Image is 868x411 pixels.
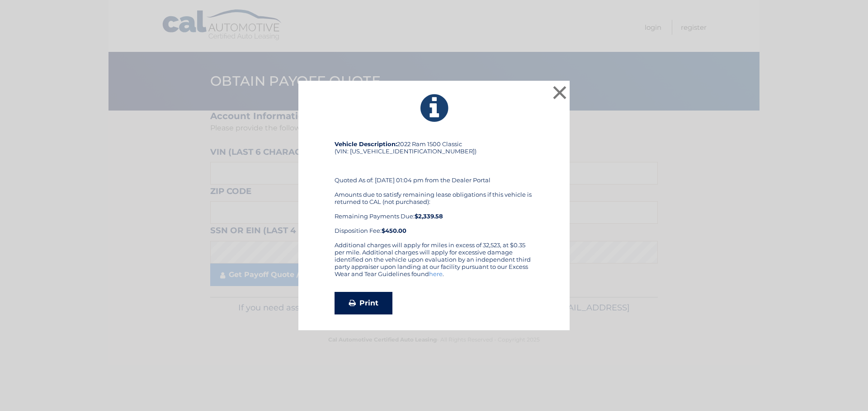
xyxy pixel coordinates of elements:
[551,83,569,102] button: ×
[335,292,392,314] a: Print
[429,270,443,277] a: here
[415,212,443,220] b: $2,339.58
[382,227,406,234] strong: $450.00
[335,140,397,148] strong: Vehicle Description:
[335,140,533,241] div: 2022 Ram 1500 Classic (VIN: [US_VEHICLE_IDENTIFICATION_NUMBER]) Quoted As of: [DATE] 01:04 pm fro...
[335,241,533,285] div: Additional charges will apply for miles in excess of 32,523, at $0.35 per mile. Additional charge...
[335,191,533,234] div: Amounts due to satisfy remaining lease obligations if this vehicle is returned to CAL (not purcha...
